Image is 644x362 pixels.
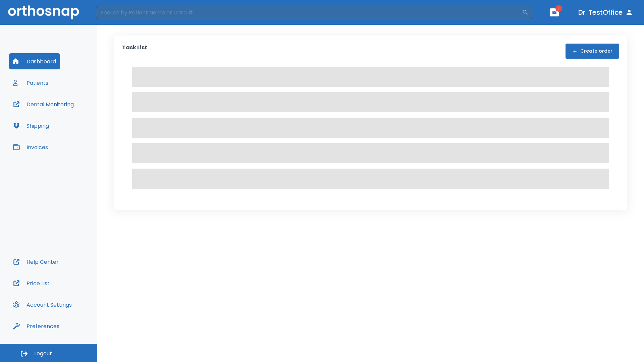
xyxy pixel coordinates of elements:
img: Orthosnap [8,5,79,19]
button: Create order [566,44,619,59]
button: Dashboard [9,53,60,69]
span: Logout [34,350,52,357]
button: Preferences [9,318,63,334]
button: Shipping [9,118,53,134]
button: Invoices [9,139,52,155]
input: Search by Patient Name or Case # [96,6,522,19]
button: Help Center [9,254,63,270]
button: Dental Monitoring [9,96,78,112]
p: Task List [122,44,147,59]
button: Dr. TestOffice [576,6,636,18]
span: 1 [555,5,562,12]
button: Price List [9,275,54,291]
button: Patients [9,75,52,91]
button: Account Settings [9,297,76,313]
